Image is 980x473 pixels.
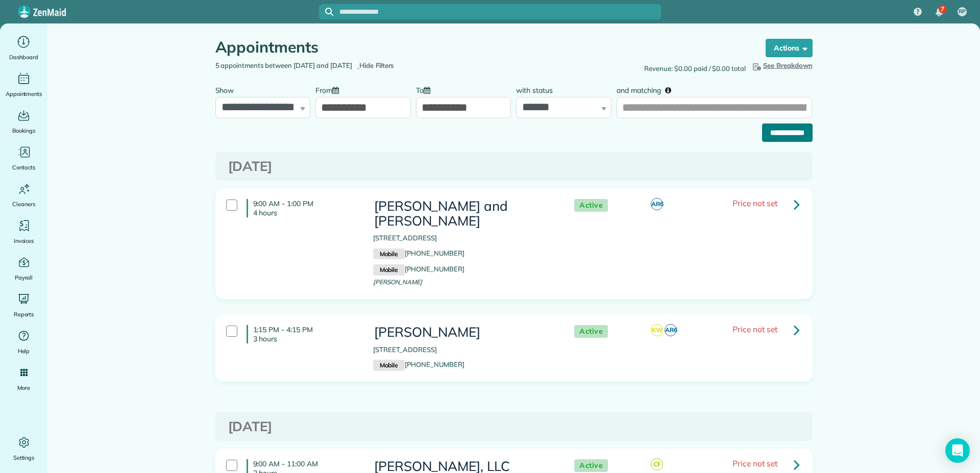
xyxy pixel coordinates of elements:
[373,345,554,355] p: [STREET_ADDRESS]
[751,61,813,71] button: See Breakdown
[247,325,358,343] h4: 1:15 PM - 4:15 PM
[373,360,405,371] small: Mobile
[14,309,34,319] span: Reports
[4,107,43,136] a: Bookings
[4,328,43,356] a: Help
[13,453,35,463] span: Settings
[17,383,30,393] span: More
[4,291,43,319] a: Reports
[315,80,344,99] label: From
[9,52,38,62] span: Dashboard
[6,89,42,99] span: Appointments
[228,419,800,434] h3: [DATE]
[574,459,608,472] span: Active
[357,61,395,69] a: Hide Filters
[373,248,405,260] small: Mobile
[373,233,554,243] p: [STREET_ADDRESS]
[651,324,663,336] span: KW
[208,61,514,71] div: 5 appointments between [DATE] and [DATE]
[325,8,333,16] svg: Focus search
[373,278,423,286] span: [PERSON_NAME]
[959,8,966,16] span: RP
[12,126,36,136] span: Bookings
[766,39,813,57] button: Actions
[12,162,35,172] span: Contacts
[247,199,358,217] h4: 9:00 AM - 1:00 PM
[373,199,554,228] h3: [PERSON_NAME] and [PERSON_NAME]
[651,458,663,470] span: CF
[665,324,677,336] span: AR6
[4,254,43,283] a: Payroll
[373,249,464,257] a: Mobile[PHONE_NUMBER]
[215,39,746,56] h1: Appointments
[253,334,358,343] p: 3 hours
[644,64,746,74] span: Revenue: $0.00 paid / $0.00 total
[373,264,405,276] small: Mobile
[4,144,43,172] a: Contacts
[4,181,43,209] a: Cleaners
[651,198,663,210] span: AR6
[228,159,800,174] h3: [DATE]
[319,8,333,16] button: Focus search
[574,199,608,212] span: Active
[945,438,970,463] div: Open Intercom Messenger
[4,70,43,99] a: Appointments
[4,34,43,62] a: Dashboard
[574,325,608,338] span: Active
[359,61,395,71] span: Hide Filters
[373,325,554,340] h3: [PERSON_NAME]
[416,80,435,99] label: To
[373,265,464,273] a: Mobile[PHONE_NUMBER]
[732,458,777,468] span: Price not set
[15,272,33,283] span: Payroll
[928,1,950,23] div: 7 unread notifications
[4,217,43,246] a: Invoices
[373,360,464,368] a: Mobile[PHONE_NUMBER]
[12,199,35,209] span: Cleaners
[941,5,944,13] span: 7
[732,198,777,208] span: Price not set
[732,324,777,334] span: Price not set
[617,80,678,99] label: and matching
[18,346,30,356] span: Help
[4,434,43,463] a: Settings
[253,208,358,217] p: 4 hours
[14,236,34,246] span: Invoices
